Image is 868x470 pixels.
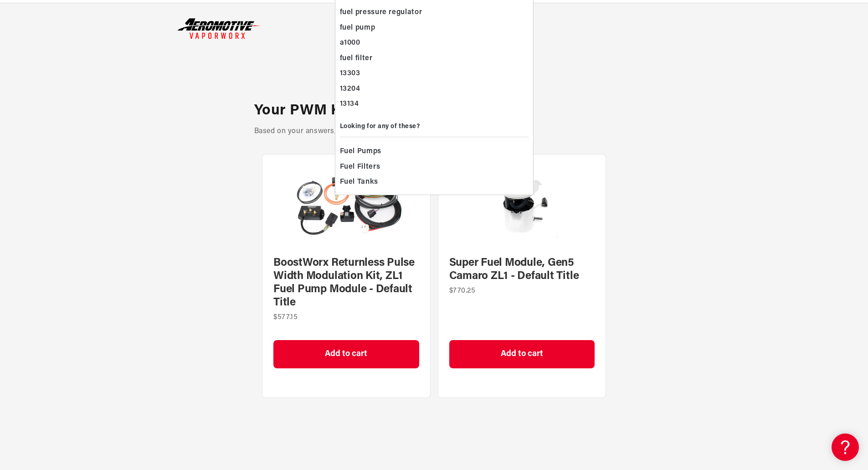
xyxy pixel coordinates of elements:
[340,97,529,112] div: 13134
[340,123,420,130] b: Looking for any of these?
[340,82,529,97] div: 13204
[340,176,378,189] span: Fuel Tanks
[340,66,529,82] div: 13303
[340,51,529,67] div: fuel filter
[340,36,529,51] div: a1000
[340,145,381,158] span: Fuel Pumps
[340,161,380,174] span: Fuel Filters
[340,5,529,21] div: fuel pressure regulator
[340,21,529,36] div: fuel pump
